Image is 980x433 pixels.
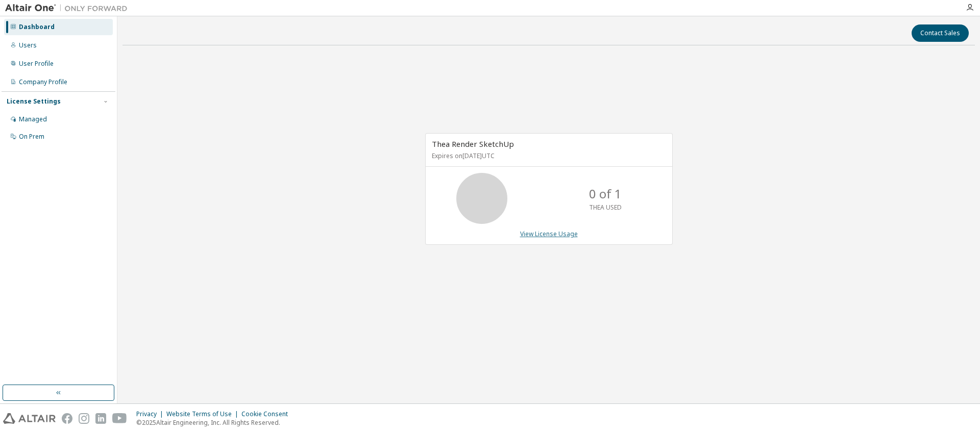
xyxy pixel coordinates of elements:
img: facebook.svg [62,413,72,424]
p: THEA USED [589,203,622,212]
p: Expires on [DATE] UTC [432,151,664,160]
div: Privacy [136,410,166,418]
div: On Prem [19,133,44,141]
div: Dashboard [19,23,55,31]
img: altair_logo.svg [3,413,56,424]
img: youtube.svg [112,413,127,424]
div: User Profile [19,60,54,68]
p: © 2025 Altair Engineering, Inc. All Rights Reserved. [136,418,294,427]
img: linkedin.svg [95,413,106,424]
div: License Settings [7,97,61,106]
div: Managed [19,115,47,123]
a: View License Usage [520,230,578,238]
span: Thea Render SketchUp [432,139,514,149]
div: Users [19,41,37,49]
div: Website Terms of Use [166,410,241,418]
button: Contact Sales [912,24,969,42]
p: 0 of 1 [589,185,622,202]
img: Altair One [5,3,133,13]
img: instagram.svg [79,413,89,424]
div: Cookie Consent [241,410,294,418]
div: Company Profile [19,78,67,86]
